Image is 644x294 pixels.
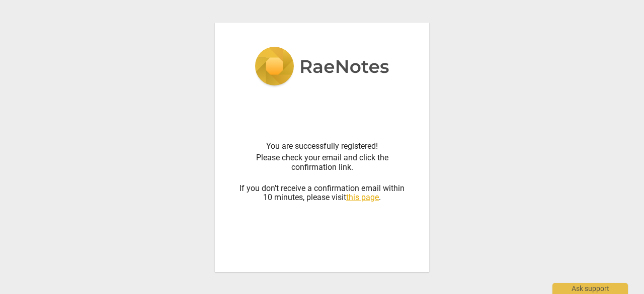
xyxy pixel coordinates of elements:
img: 5ac2273c67554f335776073100b6d88f.svg [255,47,389,88]
div: Please check your email and click the confirmation link. [239,153,405,172]
div: If you don't receive a confirmation email within 10 minutes, please visit . [239,174,405,202]
div: You are successfully registered! [239,142,405,151]
a: this page [346,192,379,202]
div: Ask support [552,283,628,294]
